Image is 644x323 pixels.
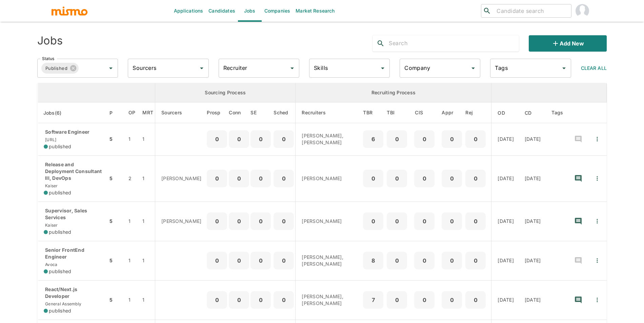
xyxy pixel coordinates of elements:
p: 0 [276,134,291,144]
td: 5 [108,241,123,280]
p: 8 [366,256,381,265]
p: 0 [253,295,268,305]
button: Open [197,63,206,73]
p: 0 [232,295,246,305]
td: 1 [123,202,141,241]
p: 0 [468,256,483,265]
th: Prospects [207,102,229,123]
td: 5 [108,155,123,202]
p: 0 [468,134,483,144]
p: 0 [232,216,246,226]
th: Sourcers [155,102,207,123]
p: 0 [209,295,224,305]
td: 1 [141,155,155,202]
th: Connections [229,102,249,123]
span: published [49,268,71,275]
p: [PERSON_NAME], [PERSON_NAME] [302,132,356,146]
p: 0 [444,295,459,305]
td: [DATE] [519,241,546,280]
span: Jobs(6) [43,109,71,117]
th: Rejected [464,102,491,123]
th: Recruiting Process [296,83,491,102]
th: Sourcing Process [155,83,296,102]
p: [PERSON_NAME], [PERSON_NAME] [302,254,356,267]
button: Quick Actions [590,132,605,147]
p: Software Engineer [44,129,102,135]
p: 0 [276,174,291,183]
button: recent-notes [570,252,586,269]
button: recent-notes [570,131,586,147]
span: Avoca [44,262,57,267]
td: 1 [141,280,155,320]
p: 0 [389,216,404,226]
img: Maria Lujan Ciommo [576,4,589,18]
p: 0 [276,295,291,305]
span: [URL] [44,137,56,142]
span: Kaiser [44,223,58,228]
span: Kaiser [44,183,58,188]
th: To Be Reviewed [361,102,385,123]
th: Recruiters [296,102,362,123]
span: Clear All [581,65,607,71]
button: Open [287,63,297,73]
p: 6 [366,134,381,144]
p: 0 [417,134,432,144]
span: published [49,307,71,314]
span: OD [498,109,514,117]
button: Quick Actions [590,253,605,268]
p: React/Next.js Developer [44,286,102,300]
p: 0 [232,174,246,183]
p: [PERSON_NAME] [302,218,356,225]
p: [PERSON_NAME] [161,175,201,182]
p: 0 [417,216,432,226]
td: [DATE] [519,123,546,156]
th: Sched [272,102,296,123]
p: 0 [444,174,459,183]
p: 0 [444,134,459,144]
p: 0 [389,174,404,183]
span: published [49,229,71,235]
td: 5 [108,202,123,241]
p: 0 [417,295,432,305]
th: Sent Emails [249,102,272,123]
img: logo [51,6,88,16]
td: [DATE] [491,123,519,156]
p: 0 [232,134,246,144]
p: 0 [253,134,268,144]
h4: Jobs [37,34,63,47]
div: Published [41,63,79,74]
button: recent-notes [570,213,586,229]
td: 1 [123,123,141,156]
th: Open Positions [123,102,141,123]
label: Status [42,56,54,61]
input: Candidate search [494,6,568,16]
td: [DATE] [491,241,519,280]
button: Add new [529,35,607,52]
p: 0 [468,174,483,183]
td: [DATE] [491,202,519,241]
button: Open [559,63,569,73]
button: Quick Actions [590,171,605,186]
p: 0 [209,216,224,226]
p: 0 [253,256,268,265]
button: Open [468,63,478,73]
p: 0 [209,256,224,265]
th: To Be Interviewed [385,102,409,123]
p: Senior FrontEnd Engineer [44,247,102,260]
p: 0 [417,174,432,183]
button: Quick Actions [590,292,605,307]
th: Priority [108,102,123,123]
td: 1 [123,280,141,320]
button: Quick Actions [590,214,605,229]
p: 0 [389,295,404,305]
td: [DATE] [519,155,546,202]
td: 1 [141,202,155,241]
p: Release and Deployment Consultant III, DevOps [44,161,102,182]
button: recent-notes [570,292,586,308]
th: Onboarding Date [491,102,519,123]
p: 0 [444,216,459,226]
td: [DATE] [519,280,546,320]
p: 0 [253,174,268,183]
button: recent-notes [570,170,586,187]
td: 2 [123,155,141,202]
